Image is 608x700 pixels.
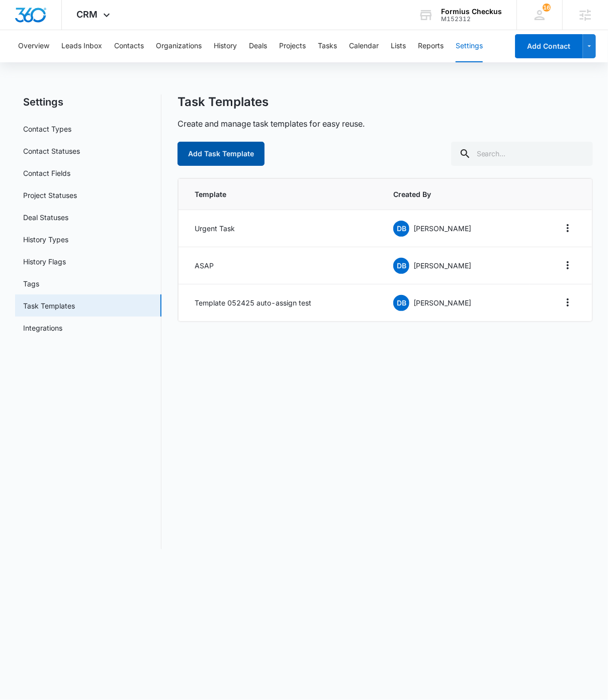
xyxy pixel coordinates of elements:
[451,142,593,166] input: Search...
[179,210,381,247] td: Urgent Task
[515,34,583,58] button: Add Contact
[441,8,502,16] div: account name
[560,294,576,311] button: Overflow Menu
[393,295,409,311] span: DB
[413,223,471,234] p: [PERSON_NAME]
[23,212,68,223] a: Deal Statuses
[23,301,75,311] a: Task Templates
[391,30,406,62] button: Lists
[418,30,444,62] button: Reports
[560,257,576,273] button: Overflow Menu
[23,190,77,201] a: Project Statuses
[279,30,306,62] button: Projects
[456,30,483,62] button: Settings
[441,16,502,23] div: account id
[61,30,102,62] button: Leads Inbox
[179,284,381,322] td: Template 052425 auto-assign test
[393,258,409,274] span: DB
[393,189,517,199] span: Created By
[178,94,269,110] h1: Task Templates
[15,94,161,110] h2: Settings
[23,234,68,245] a: History Types
[156,30,202,62] button: Organizations
[23,146,80,156] a: Contact Statuses
[23,323,62,333] a: Integrations
[543,4,551,12] div: notifications count
[195,189,369,199] span: Template
[178,118,365,130] p: Create and manage task templates for easy reuse.
[543,4,551,12] span: 16
[413,260,471,271] p: [PERSON_NAME]
[23,278,39,289] a: Tags
[560,220,576,236] button: Overflow Menu
[413,297,471,308] p: [PERSON_NAME]
[349,30,379,62] button: Calendar
[318,30,337,62] button: Tasks
[178,142,265,166] button: Add Task Template
[23,124,71,134] a: Contact Types
[249,30,267,62] button: Deals
[18,30,49,62] button: Overview
[214,30,237,62] button: History
[23,256,66,267] a: History Flags
[179,247,381,284] td: ASAP
[77,9,98,20] span: CRM
[23,168,70,178] a: Contact Fields
[114,30,144,62] button: Contacts
[393,221,409,237] span: DB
